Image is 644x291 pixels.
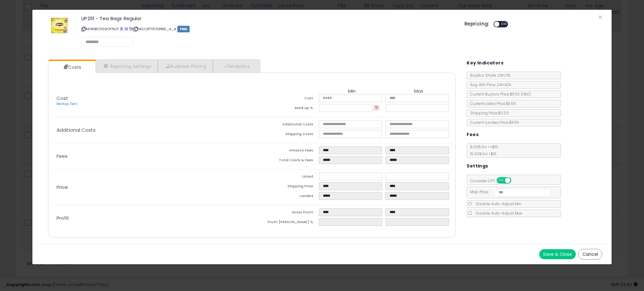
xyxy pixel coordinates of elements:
[120,26,123,31] a: BuyBox page
[499,22,509,27] span: OFF
[252,120,319,130] td: Additional Costs
[467,59,503,67] h5: Key Indicators
[386,89,452,94] th: Max
[252,104,319,114] td: Mark up %
[467,91,531,97] span: Current Buybox Price:
[252,94,319,104] td: Cost
[510,178,520,183] span: OFF
[510,91,531,97] span: $11.50
[464,21,490,26] h5: Repricing:
[52,96,252,107] p: Cost
[52,185,252,190] p: Price
[81,16,455,21] h3: LIP291 - Tea Bags Regular
[467,151,497,156] span: 15.00 % for > $15
[252,208,319,218] td: Gross Profit
[52,216,252,221] p: Profit
[57,102,77,106] a: Markup Tiers
[252,192,319,202] td: Landed
[467,131,479,139] h5: Fees
[48,61,95,74] a: Costs
[252,182,319,192] td: Shipping Price
[467,120,519,125] span: Current Landed Price: $11.55
[252,173,319,182] td: Listed
[52,128,252,133] p: Additional Costs
[129,26,132,31] a: Your listing only
[252,218,319,228] td: Profit [PERSON_NAME] %
[125,26,128,31] a: All offer listings
[473,201,521,206] span: Disable Auto-Adjust Min
[467,144,498,156] span: 8.00 % for <= $15
[467,178,519,184] span: Consider CPT:
[539,249,576,259] button: Save & Close
[578,249,602,260] button: Cancel
[252,156,319,166] td: Total Costs & Fees
[467,82,511,87] span: Avg. Win Price 24h: N/A
[96,60,158,73] a: Repricing Settings
[252,130,319,140] td: Shipping Costs
[213,60,259,73] a: Analytics
[473,211,522,216] span: Disable Auto-Adjust Max
[467,73,510,78] span: BuyBox Share 24h: 0%
[158,60,213,73] a: Business Pricing
[598,13,602,22] span: ×
[467,162,488,170] h5: Settings
[81,24,455,34] p: ASIN: B000GOYNJY | SKU: LIP73133IND_d_d
[467,189,551,195] span: Map Price:
[467,110,509,116] span: Shipping Price: $0.00
[177,26,190,32] span: FBM
[252,146,319,156] td: Amazon Fees
[467,101,516,106] span: Current Listed Price: $11.55
[521,91,531,97] span: ( FBA )
[319,89,386,94] th: Min
[497,178,505,183] span: ON
[52,154,252,159] p: Fees
[50,16,69,35] img: 51iepUIZQeS._SL60_.jpg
